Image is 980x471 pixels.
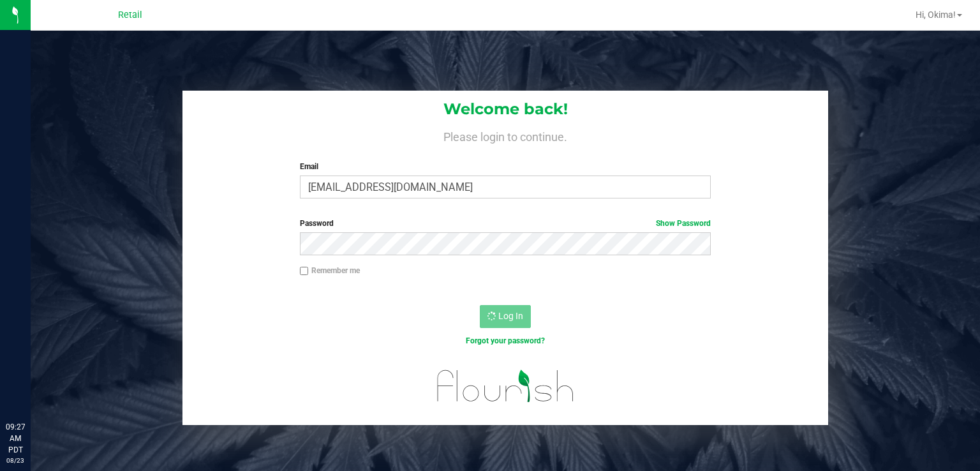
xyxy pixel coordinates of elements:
[300,265,360,276] label: Remember me
[425,360,586,412] img: flourish_logo.svg
[498,311,523,321] span: Log In
[6,456,25,465] p: 08/23
[300,267,309,276] input: Remember me
[182,101,828,117] h1: Welcome back!
[656,219,711,228] a: Show Password
[118,10,142,20] span: Retail
[6,421,25,456] p: 09:27 AM PDT
[182,128,828,143] h4: Please login to continue.
[466,336,545,345] a: Forgot your password?
[300,161,711,172] label: Email
[916,10,956,20] span: Hi, Okima!
[480,305,531,328] button: Log In
[300,219,334,228] span: Password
